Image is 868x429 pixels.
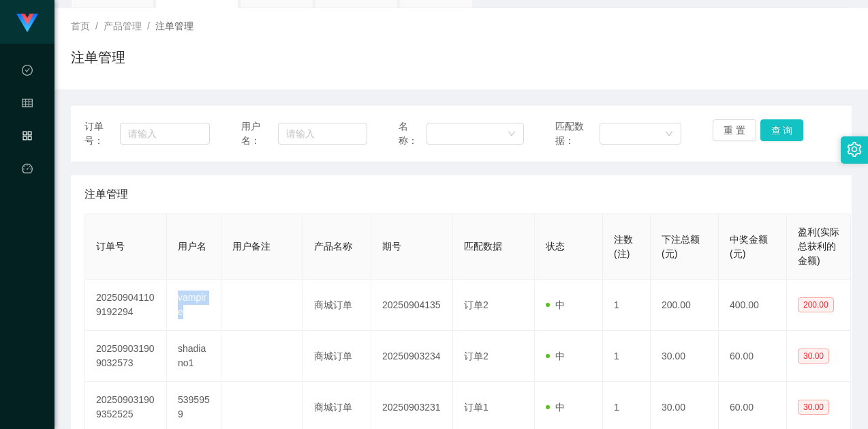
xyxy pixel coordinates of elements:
span: 状态 [546,241,565,252]
span: 订单2 [464,351,489,361]
input: 请输入 [278,123,367,145]
td: 400.00 [719,280,787,331]
span: 订单1 [464,402,489,413]
span: 订单2 [464,299,489,310]
span: 用户备注 [232,241,270,252]
td: 30.00 [651,331,719,382]
td: shadiano1 [167,331,221,382]
i: 图标: appstore-o [22,124,33,151]
span: 中 [546,351,565,361]
td: 20250903234 [371,331,453,382]
span: 匹配数据 [464,241,502,252]
i: 图标: setting [847,142,862,157]
span: 名称： [399,119,427,148]
span: 会员管理 [22,98,33,220]
td: 202509031909032573 [85,331,167,382]
span: 注单管理 [84,186,128,203]
td: 202509041109192294 [85,280,167,331]
span: 订单号 [96,241,125,252]
span: 30.00 [798,400,829,415]
td: 60.00 [719,331,787,382]
i: 图标: table [22,91,33,119]
i: 图标: down [508,130,516,139]
span: 用户名： [241,119,277,148]
span: 盈利(实际总获利的金额) [798,226,839,266]
img: logo.9652507e.png [16,14,38,33]
td: 商城订单 [303,331,371,382]
span: 订单号： [84,119,120,148]
span: 产品名称 [314,241,352,252]
span: 30.00 [798,349,829,364]
td: 商城订单 [303,280,371,331]
i: 图标: down [665,130,673,139]
td: 200.00 [651,280,719,331]
span: 用户名 [178,241,206,252]
span: 中 [546,299,565,310]
span: 200.00 [798,297,834,312]
td: vampire [167,280,221,331]
input: 请输入 [120,123,210,145]
span: 注数(注) [614,234,633,259]
span: 期号 [382,241,401,252]
span: 匹配数据： [555,119,600,148]
button: 查 询 [760,119,804,141]
span: 数据中心 [22,65,33,187]
span: 产品管理 [104,20,142,31]
td: 1 [603,331,651,382]
span: 中 [546,402,565,413]
td: 1 [603,280,651,331]
span: 下注总额(元) [662,234,700,259]
span: 首页 [71,20,90,31]
span: / [147,20,150,31]
span: 产品管理 [22,131,33,252]
button: 重 置 [713,119,756,141]
td: 20250904135 [371,280,453,331]
span: 中奖金额(元) [730,234,768,259]
i: 图标: check-circle-o [22,59,33,86]
a: 图标: dashboard平台首页 [22,156,33,293]
span: / [95,20,98,31]
span: 注单管理 [155,20,193,31]
h1: 注单管理 [71,47,125,68]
